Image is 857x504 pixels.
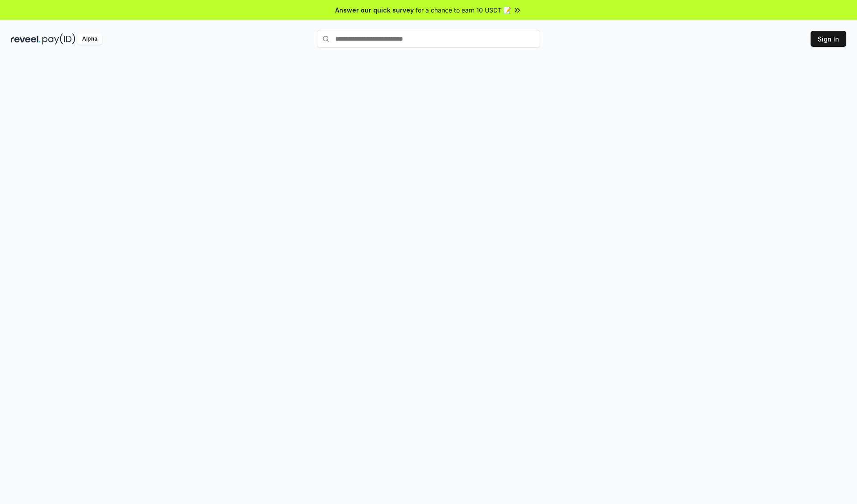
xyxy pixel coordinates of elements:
span: for a chance to earn 10 USDT 📝 [416,5,511,15]
button: Sign In [811,31,846,47]
div: Alpha [77,33,102,45]
img: reveel_dark [11,33,41,45]
img: pay_id [42,33,75,45]
span: Answer our quick survey [335,5,414,15]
